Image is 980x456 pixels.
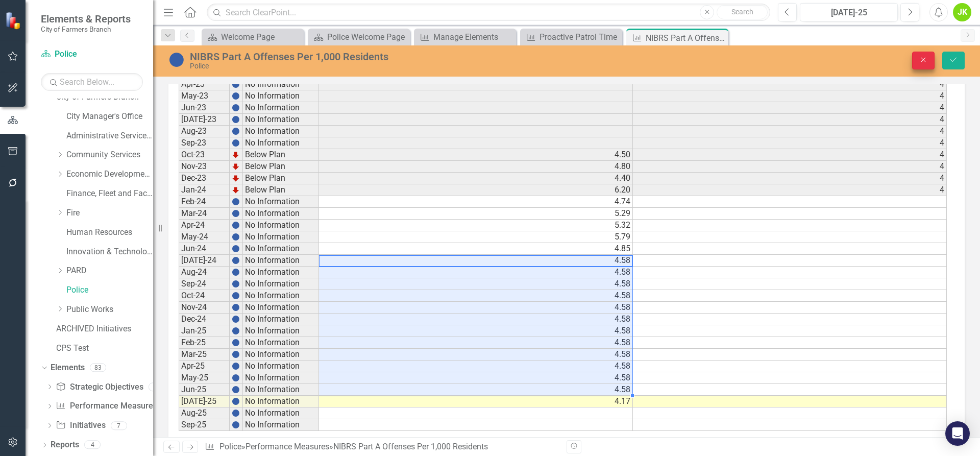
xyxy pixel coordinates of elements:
[232,339,240,347] img: BgCOk07PiH71IgAAAABJRU5ErkJggg==
[179,255,230,267] td: [DATE]-24
[243,184,319,196] td: Below Plan
[319,149,633,161] td: 4.50
[232,127,240,135] img: BgCOk07PiH71IgAAAABJRU5ErkJggg==
[179,137,230,149] td: Sep-23
[179,161,230,173] td: Nov-23
[310,31,407,43] a: Police Welcome Page
[243,267,319,278] td: No Information
[84,441,101,449] div: 4
[243,90,319,102] td: No Information
[56,343,153,354] a: CPS Test
[243,302,319,314] td: No Information
[232,374,240,382] img: BgCOk07PiH71IgAAAABJRU5ErkJggg==
[179,102,230,114] td: Jun-23
[179,384,230,396] td: Jun-25
[190,51,615,62] div: NIBRS Part A Offenses Per 1,000 Residents
[179,407,230,419] td: Aug-25
[179,208,230,220] td: Mar-24
[5,12,23,30] img: ClearPoint Strategy
[168,52,185,68] img: No Information
[232,174,240,182] img: TnMDeAgwAPMxUmUi88jYAAAAAElFTkSuQmCC
[243,314,319,325] td: No Information
[319,325,633,337] td: 4.58
[319,278,633,290] td: 4.58
[633,102,947,114] td: 4
[540,31,620,43] div: Proactive Patrol Time
[179,220,230,231] td: Apr-24
[179,126,230,137] td: Aug-23
[243,325,319,337] td: No Information
[800,3,898,21] button: [DATE]-25
[56,400,157,412] a: Performance Measures
[243,161,319,173] td: Below Plan
[179,243,230,255] td: Jun-24
[41,25,131,33] small: City of Farmers Branch
[190,62,615,70] div: Police
[232,327,240,335] img: BgCOk07PiH71IgAAAABJRU5ErkJggg==
[90,363,106,372] div: 83
[243,419,319,431] td: No Information
[945,421,970,446] div: Open Intercom Messenger
[243,255,319,267] td: No Information
[232,303,240,311] img: BgCOk07PiH71IgAAAABJRU5ErkJggg==
[179,149,230,161] td: Oct-23
[243,384,319,396] td: No Information
[319,184,633,196] td: 6.20
[333,442,488,451] div: NIBRS Part A Offenses Per 1,000 Residents
[243,290,319,302] td: No Information
[219,442,241,451] a: Police
[319,161,633,173] td: 4.80
[66,149,153,161] a: Community Services
[41,13,131,25] span: Elements & Reports
[41,49,143,60] a: Police
[633,114,947,126] td: 4
[243,349,319,361] td: No Information
[66,284,153,296] a: Police
[179,278,230,290] td: Sep-24
[205,441,559,453] div: » »
[179,337,230,349] td: Feb-25
[633,79,947,90] td: 4
[717,5,768,19] button: Search
[232,186,240,194] img: TnMDeAgwAPMxUmUi88jYAAAAAElFTkSuQmCC
[416,31,513,43] a: Manage Elements
[51,362,85,374] a: Elements
[232,139,240,147] img: BgCOk07PiH71IgAAAABJRU5ErkJggg==
[66,111,153,123] a: City Manager's Office
[179,302,230,314] td: Nov-24
[66,265,153,277] a: PARD
[319,208,633,220] td: 5.29
[319,361,633,372] td: 4.58
[232,268,240,276] img: BgCOk07PiH71IgAAAABJRU5ErkJggg==
[319,231,633,243] td: 5.79
[243,372,319,384] td: No Information
[66,227,153,238] a: Human Resources
[179,184,230,196] td: Jan-24
[232,256,240,265] img: BgCOk07PiH71IgAAAABJRU5ErkJggg==
[232,198,240,206] img: BgCOk07PiH71IgAAAABJRU5ErkJggg==
[179,231,230,243] td: May-24
[232,386,240,394] img: BgCOk07PiH71IgAAAABJRU5ErkJggg==
[179,314,230,325] td: Dec-24
[319,302,633,314] td: 4.58
[803,7,894,19] div: [DATE]-25
[232,115,240,124] img: BgCOk07PiH71IgAAAABJRU5ErkJggg==
[232,221,240,229] img: BgCOk07PiH71IgAAAABJRU5ErkJggg==
[646,32,726,44] div: NIBRS Part A Offenses Per 1,000 Residents
[149,382,165,391] div: 4
[111,421,127,430] div: 7
[41,73,143,91] input: Search Below...
[327,31,407,43] div: Police Welcome Page
[232,292,240,300] img: BgCOk07PiH71IgAAAABJRU5ErkJggg==
[633,184,947,196] td: 4
[319,267,633,278] td: 4.58
[731,8,753,16] span: Search
[232,397,240,405] img: BgCOk07PiH71IgAAAABJRU5ErkJggg==
[319,396,633,407] td: 4.17
[66,207,153,219] a: Fire
[243,407,319,419] td: No Information
[232,233,240,241] img: BgCOk07PiH71IgAAAABJRU5ErkJggg==
[243,337,319,349] td: No Information
[243,231,319,243] td: No Information
[179,419,230,431] td: Sep-25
